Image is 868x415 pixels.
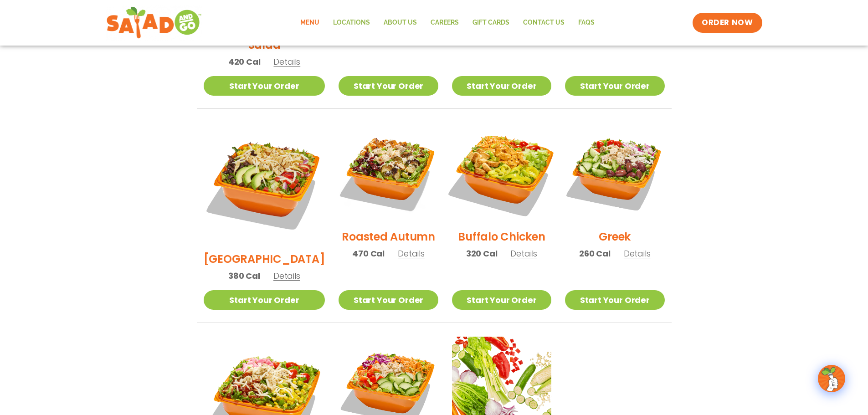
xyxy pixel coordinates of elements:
[339,76,438,96] a: Start Your Order
[579,247,611,260] span: 260 Cal
[342,229,435,245] h2: Roasted Autumn
[228,56,261,68] span: 420 Cal
[273,270,300,282] span: Details
[819,366,844,391] img: wpChatIcon
[571,12,601,33] a: FAQs
[204,290,325,310] a: Start Your Order
[106,5,202,41] img: new-SAG-logo-768×292
[377,12,424,33] a: About Us
[458,229,545,245] h2: Buffalo Chicken
[339,123,438,222] img: Product photo for Roasted Autumn Salad
[565,123,664,222] img: Product photo for Greek Salad
[516,12,571,33] a: Contact Us
[452,290,551,310] a: Start Your Order
[204,76,325,96] a: Start Your Order
[565,290,664,310] a: Start Your Order
[624,248,651,259] span: Details
[702,17,753,28] span: ORDER NOW
[443,114,560,231] img: Product photo for Buffalo Chicken Salad
[293,12,326,33] a: Menu
[326,12,377,33] a: Locations
[466,12,516,33] a: GIFT CARDS
[510,248,537,259] span: Details
[398,248,425,259] span: Details
[693,13,762,33] a: ORDER NOW
[352,247,385,260] span: 470 Cal
[339,290,438,310] a: Start Your Order
[228,270,260,282] span: 380 Cal
[565,76,664,96] a: Start Your Order
[599,229,631,245] h2: Greek
[204,123,325,244] img: Product photo for BBQ Ranch Salad
[273,56,300,67] span: Details
[204,251,325,267] h2: [GEOGRAPHIC_DATA]
[293,12,601,33] nav: Menu
[466,247,498,260] span: 320 Cal
[424,12,466,33] a: Careers
[452,76,551,96] a: Start Your Order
